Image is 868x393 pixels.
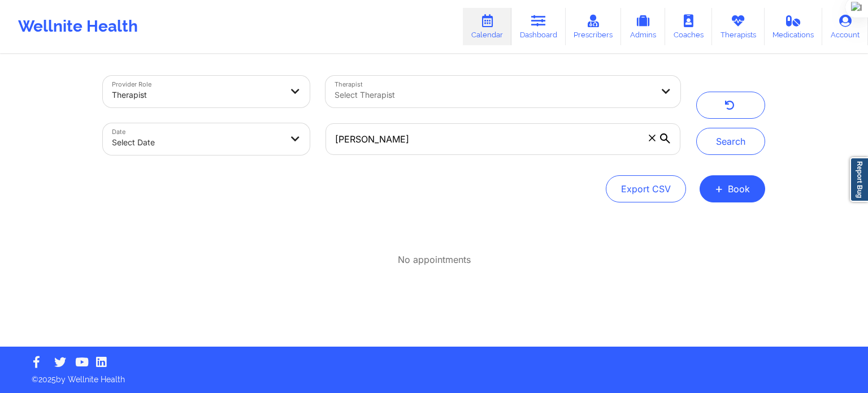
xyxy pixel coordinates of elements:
[712,8,765,45] a: Therapists
[715,185,723,192] span: +
[822,8,868,45] a: Account
[398,253,471,266] p: No appointments
[112,83,281,107] div: Therapist
[24,366,844,385] p: © 2025 by Wellnite Health
[606,175,686,202] button: Export CSV
[566,8,622,45] a: Prescribers
[511,8,566,45] a: Dashboard
[700,175,765,202] button: +Book
[696,128,765,155] button: Search
[765,8,823,45] a: Medications
[621,8,665,45] a: Admins
[325,123,680,155] input: Search Appointments
[850,157,868,202] a: Report Bug
[112,130,281,155] div: Select Date
[463,8,511,45] a: Calendar
[665,8,712,45] a: Coaches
